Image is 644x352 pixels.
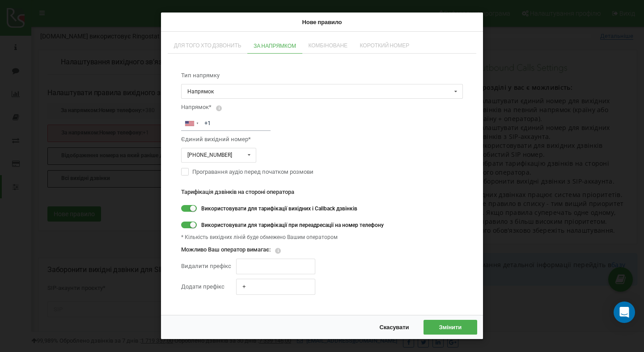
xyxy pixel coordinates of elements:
span: Додати префікс [181,283,225,290]
input: +380 [181,116,271,131]
span: За напрямком [254,43,296,49]
span: Напрямок* [181,104,212,111]
span: Скасувати [379,323,409,331]
button: Змінити [424,320,477,335]
span: Змінити [439,323,462,331]
span: Нове правило [302,18,342,25]
span: Використовувати для тарифікації при переадресації на номер телефону [201,222,384,229]
span: Програвання аудіо перед початком розмови [192,167,314,177]
span: Тарифікація дзвінків на стороні оператора [181,189,294,195]
div: [PHONE_NUMBER] [187,153,232,158]
span: * Кількість вихідних ліній буде обмежено Вашим оператором [181,235,338,241]
div: United States: +1 [182,117,202,130]
div: Open Intercom Messenger [614,302,635,323]
span: Короткий номер [360,43,410,48]
span: Видалити префікс [181,263,231,270]
span: Для того хто дзвонить [174,43,241,48]
button: Скасувати [371,320,418,335]
span: Тип напрямку [181,72,220,79]
span: Використовувати для тарифікації вихідних і Callback дзвінків [201,206,357,212]
span: Єдиний вихідний номер* [181,136,251,142]
div: Напрямок [187,89,214,94]
span: Можливо Ваш оператор вимагає: [181,247,271,253]
span: Комбіноване [308,43,347,48]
